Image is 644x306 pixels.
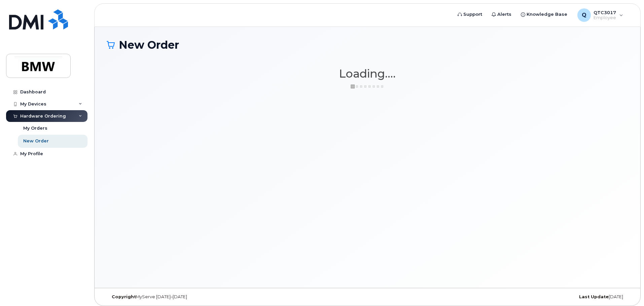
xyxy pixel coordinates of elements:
img: ajax-loader-3a6953c30dc77f0bf724df975f13086db4f4c1262e45940f03d1251963f1bf2e.gif [351,84,384,89]
strong: Last Update [579,294,609,299]
h1: Loading.... [107,68,628,80]
strong: Copyright [112,294,136,299]
div: MyServe [DATE]–[DATE] [107,294,281,300]
div: [DATE] [454,294,628,300]
h1: New Order [107,39,628,51]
